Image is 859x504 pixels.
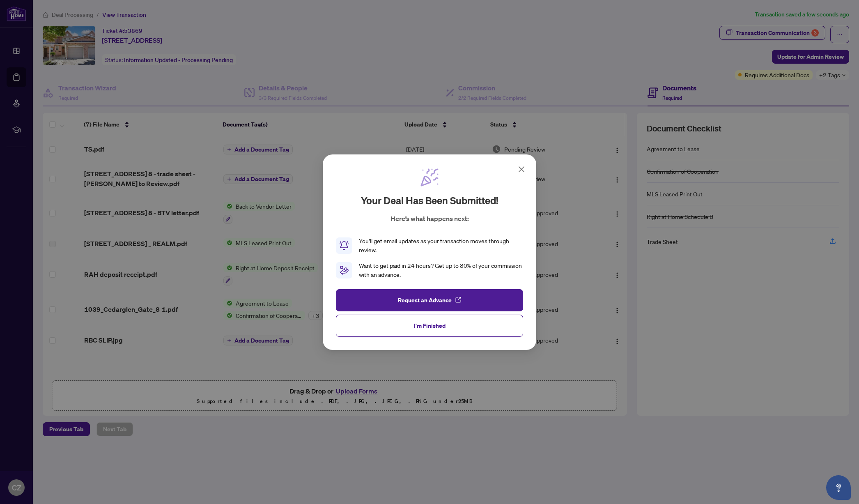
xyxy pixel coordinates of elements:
div: You’ll get email updates as your transaction moves through review. [359,237,523,255]
span: Request an Advance [398,293,452,306]
h2: Your deal has been submitted! [361,194,498,207]
p: Here’s what happens next: [390,214,469,223]
button: I'm Finished [336,314,523,336]
button: Request an Advance [336,289,523,311]
div: Want to get paid in 24 hours? Get up to 80% of your commission with an advance. [359,261,523,279]
button: Open asap [826,475,851,500]
span: I'm Finished [414,319,446,332]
